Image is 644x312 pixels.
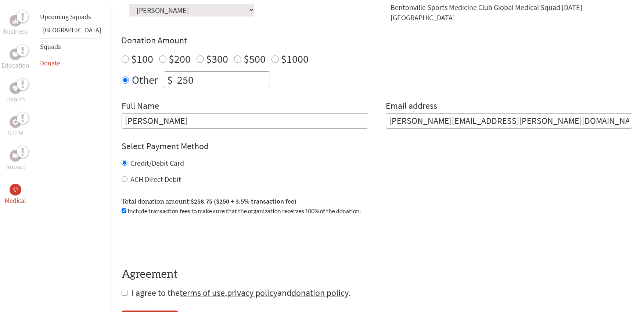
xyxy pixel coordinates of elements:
[1,60,29,71] p: Education
[122,100,159,113] label: Full Name
[40,42,61,51] a: Squads
[10,150,21,162] div: Impact
[8,116,23,138] a: STEMSTEM
[164,72,176,88] div: $
[12,18,18,24] img: Business
[122,35,632,46] h4: Donation Amount
[3,15,28,37] a: BusinessBusiness
[132,71,158,88] label: Other
[122,225,233,253] iframe: reCAPTCHA
[5,184,26,206] a: MedicalMedical
[6,82,25,104] a: HealthHealth
[12,153,18,158] img: Impact
[244,52,266,66] label: $500
[227,287,277,298] a: privacy policy
[40,12,91,21] a: Upcoming Squads
[6,150,25,172] a: ImpactImpact
[6,162,25,172] p: Impact
[12,52,18,57] img: Education
[180,287,225,298] a: terms of use
[40,9,101,25] li: Upcoming Squads
[10,116,21,128] div: STEM
[176,72,270,88] input: Enter Amount
[6,94,25,104] p: Health
[122,196,296,207] label: Total donation amount:
[12,119,18,125] img: STEM
[10,184,21,196] div: Medical
[386,113,632,129] input: Your Email
[131,52,153,66] label: $100
[40,25,101,38] li: Greece
[132,287,350,298] span: I agree to the , and .
[386,100,437,113] label: Email address
[281,52,309,66] label: $1000
[291,287,348,298] a: donation policy
[12,187,18,193] img: Medical
[206,52,228,66] label: $300
[40,55,101,71] li: Donate
[43,26,101,34] a: [GEOGRAPHIC_DATA]
[3,26,28,37] p: Business
[40,38,101,55] li: Squads
[391,2,632,23] div: Bentonville Sports Medicine Club Global Medical Squad [DATE] [GEOGRAPHIC_DATA]
[5,196,26,206] p: Medical
[10,49,21,60] div: Education
[191,197,296,205] span: $258.75 ($250 + 3.5% transaction fee)
[130,158,184,168] label: Credit/Debit Card
[122,268,632,281] h4: Agreement
[8,128,23,138] p: STEM
[10,82,21,94] div: Health
[169,52,191,66] label: $200
[40,59,60,67] a: Donate
[10,15,21,26] div: Business
[130,175,181,184] label: ACH Direct Debit
[122,113,368,129] input: Enter Full Name
[127,208,361,214] span: Include transaction fees to make sure that the organization receives 100% of the donation.
[12,86,18,90] img: Health
[122,140,632,152] h4: Select Payment Method
[1,49,29,71] a: EducationEducation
